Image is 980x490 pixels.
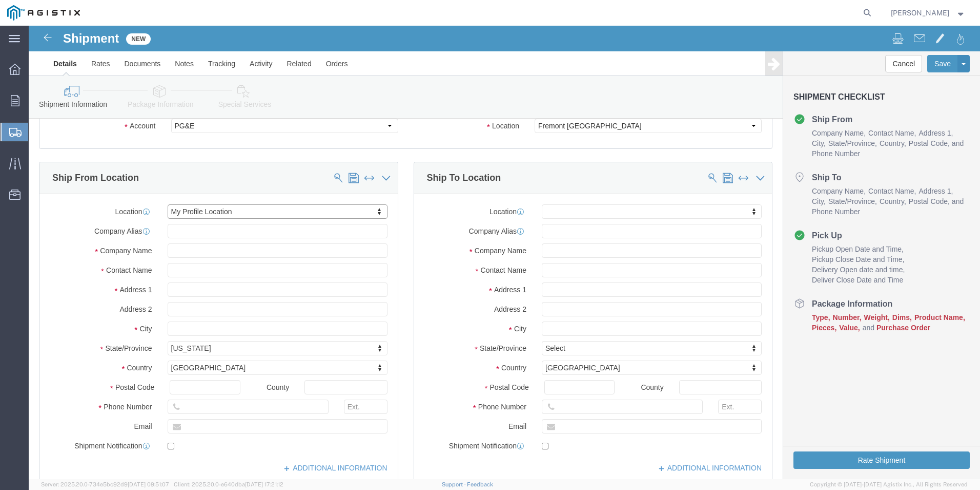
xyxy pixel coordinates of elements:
[890,7,966,19] button: [PERSON_NAME]
[891,7,949,18] span: TIMOTHY SANDOVAL
[128,481,169,487] span: [DATE] 09:51:07
[442,481,467,487] a: Support
[245,481,283,487] span: [DATE] 17:21:12
[810,480,968,489] span: Copyright © [DATE]-[DATE] Agistix Inc., All Rights Reserved
[41,481,169,487] span: Server: 2025.20.0-734e5bc92d9
[29,26,980,479] iframe: FS Legacy Container
[467,481,493,487] a: Feedback
[174,481,283,487] span: Client: 2025.20.0-e640dba
[7,5,80,21] img: logo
